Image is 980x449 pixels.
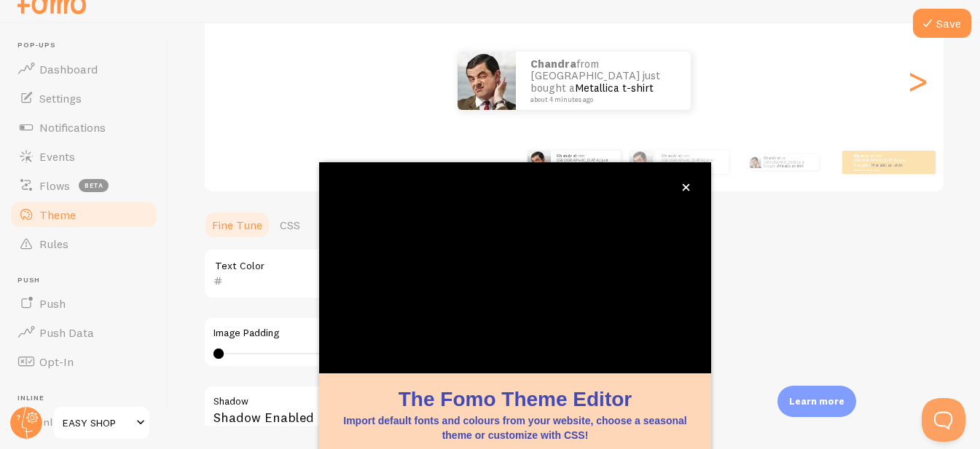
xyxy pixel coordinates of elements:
[778,164,803,168] a: Metallica t-shirt
[39,178,70,193] span: Flows
[39,354,74,369] span: Opt-In
[203,210,271,239] a: Fine Tune
[528,151,551,174] img: Fomo
[9,347,159,376] a: Opt-In
[575,81,654,95] a: Metallica t-shirt
[9,171,159,200] a: Flows beta
[530,57,576,71] strong: Chandra
[9,84,159,113] a: Settings
[764,156,779,160] strong: Chandra
[789,394,844,408] p: Learn more
[39,149,75,164] span: Events
[337,385,694,413] h1: The Fomo Theme Editor
[9,142,159,171] a: Events
[678,180,694,195] button: close,
[17,41,159,50] span: Pop-ups
[777,386,856,417] div: Learn more
[557,153,575,159] strong: Chandra
[9,113,159,142] a: Notifications
[662,153,723,171] p: from [GEOGRAPHIC_DATA] just bought a
[662,168,721,171] small: about 4 minutes ago
[9,229,159,258] a: Rules
[271,210,309,239] a: CSS
[39,237,68,251] span: Rules
[39,207,76,222] span: Theme
[213,327,630,340] label: Image Padding
[630,151,653,174] img: Fomo
[750,156,761,168] img: Fomo
[922,398,965,442] iframe: Help Scout Beacon - Open
[39,91,82,106] span: Settings
[79,179,109,192] span: beta
[871,162,903,168] a: Metallica t-shirt
[913,9,971,38] button: Save
[854,153,872,159] strong: Chandra
[9,200,159,229] a: Theme
[854,153,912,171] p: from [GEOGRAPHIC_DATA] just bought a
[909,28,926,133] div: Next slide
[63,414,132,432] span: EASY SHOP
[9,55,159,84] a: Dashboard
[764,154,812,170] p: from [GEOGRAPHIC_DATA] just bought a
[557,153,615,171] p: from [GEOGRAPHIC_DATA] just bought a
[39,325,94,340] span: Push Data
[39,296,66,311] span: Push
[17,276,159,285] span: Push
[39,62,98,76] span: Dashboard
[17,394,159,403] span: Inline
[203,385,640,438] div: Shadow Enabled
[337,413,694,442] p: Import default fonts and colours from your website, choose a seasonal theme or customize with CSS!
[530,96,672,103] small: about 4 minutes ago
[530,58,676,103] p: from [GEOGRAPHIC_DATA] just bought a
[458,52,516,110] img: Fomo
[854,168,911,171] small: about 4 minutes ago
[39,120,106,135] span: Notifications
[662,153,680,159] strong: Chandra
[9,318,159,347] a: Push Data
[9,289,159,318] a: Push
[52,405,151,440] a: EASY SHOP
